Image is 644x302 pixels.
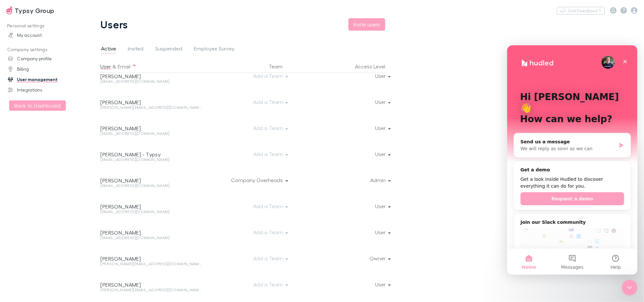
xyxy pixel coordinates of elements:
[128,45,143,54] span: Invited
[622,280,637,295] iframe: Intercom live chat
[1,85,89,95] a: Integrations
[364,254,395,263] button: Owner
[248,150,292,159] button: Add a Team
[118,60,130,73] button: Email
[370,150,395,159] button: User
[1,46,89,54] p: Company settings
[194,45,234,54] span: Employee Survey
[370,280,395,289] button: User
[248,280,292,289] button: Add a Team
[100,132,202,136] div: [EMAIL_ADDRESS][DOMAIN_NAME]
[155,45,182,54] span: Suspended
[100,203,202,210] div: [PERSON_NAME]
[100,210,202,214] div: [EMAIL_ADDRESS][DOMAIN_NAME]
[100,99,202,106] div: [PERSON_NAME]
[100,125,202,132] div: [PERSON_NAME]
[15,7,54,14] h3: Typsy Group
[100,73,202,79] div: [PERSON_NAME]
[1,30,89,40] a: My account
[1,74,89,85] a: User management
[248,71,292,80] button: Add a Team
[100,60,202,73] div: &
[101,45,116,54] span: Active
[100,229,202,236] div: [PERSON_NAME]
[100,288,202,292] div: [PERSON_NAME][EMAIL_ADDRESS][DOMAIN_NAME]
[355,60,393,73] button: Access Level
[100,60,111,73] button: User
[100,184,202,188] div: [EMAIL_ADDRESS][DOMAIN_NAME]
[100,106,202,109] div: [PERSON_NAME][EMAIL_ADDRESS][DOMAIN_NAME]
[557,7,605,15] button: Got Feedback?
[100,262,202,266] div: [PERSON_NAME][EMAIL_ADDRESS][DOMAIN_NAME]
[100,281,202,288] div: [PERSON_NAME]
[370,123,395,133] button: User
[100,18,128,31] h1: Users
[1,53,89,64] a: Company profile
[370,228,395,237] button: User
[248,202,292,211] button: Add a Team
[248,97,292,107] button: Add a Team
[100,255,202,262] div: [PERSON_NAME]
[248,254,292,263] button: Add a Team
[100,236,202,240] div: [EMAIL_ADDRESS][DOMAIN_NAME]
[226,176,292,185] button: Company Overheads
[507,45,637,275] iframe: Intercom live chat
[370,202,395,211] button: User
[1,64,89,74] a: Billing
[100,158,202,162] div: [EMAIL_ADDRESS][DOMAIN_NAME]
[348,18,385,31] button: Invite users
[269,60,290,73] button: Team
[100,79,202,83] div: [EMAIL_ADDRESS][DOMAIN_NAME]
[248,123,292,133] button: Add a Team
[370,97,395,107] button: User
[248,228,292,237] button: Add a Team
[1,22,89,30] p: Personal settings
[100,151,202,158] div: [PERSON_NAME] - Typsy
[365,176,395,185] button: Admin
[100,177,202,184] div: [PERSON_NAME]
[370,71,395,80] button: User
[7,7,12,14] img: Typsy Group's Logo
[3,3,58,18] a: Typsy Group
[9,100,66,111] button: Back to Dashboard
